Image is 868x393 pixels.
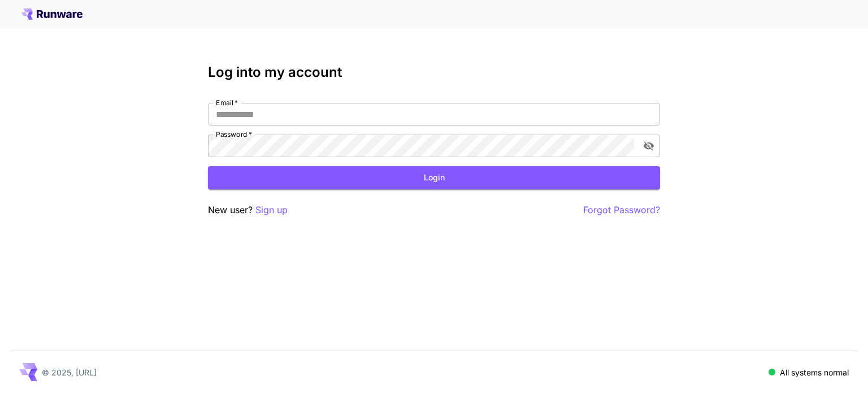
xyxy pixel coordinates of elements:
[42,366,97,378] p: © 2025, [URL]
[208,203,288,217] p: New user?
[216,129,252,139] label: Password
[208,64,660,80] h3: Log into my account
[583,203,660,217] button: Forgot Password?
[255,203,288,217] button: Sign up
[216,98,238,107] label: Email
[208,166,660,189] button: Login
[780,366,849,378] p: All systems normal
[639,136,659,156] button: toggle password visibility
